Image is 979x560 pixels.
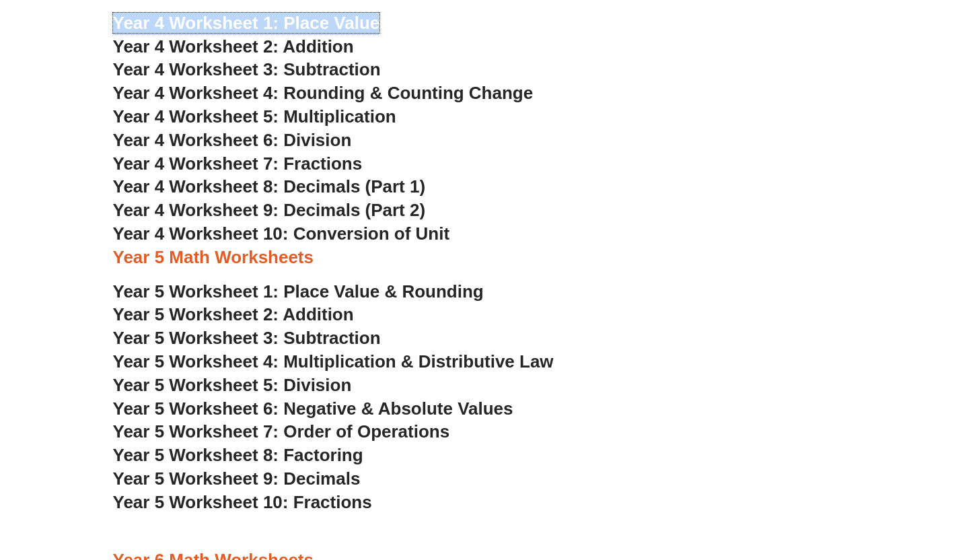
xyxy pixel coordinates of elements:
a: Year 5 Worksheet 7: Order of Operations [113,421,450,442]
a: Year 5 Worksheet 1: Place Value & Rounding [113,281,484,302]
a: Year 5 Worksheet 6: Negative & Absolute Values [113,398,513,419]
a: Year 4 Worksheet 2: Addition [113,36,354,57]
iframe: Chat Widget [748,408,979,560]
a: Year 5 Worksheet 5: Division [113,375,352,395]
a: Year 5 Worksheet 9: Decimals [113,468,361,489]
a: Year 4 Worksheet 1: Place Value [113,13,380,33]
a: Year 4 Worksheet 4: Rounding & Counting Change [113,83,534,103]
a: Year 4 Worksheet 9: Decimals (Part 2) [113,200,426,220]
a: Year 4 Worksheet 7: Fractions [113,153,363,174]
a: Year 5 Worksheet 3: Subtraction [113,328,381,348]
a: Year 4 Worksheet 5: Multiplication [113,106,396,127]
a: Year 4 Worksheet 3: Subtraction [113,59,381,79]
a: Year 4 Worksheet 6: Division [113,130,352,150]
h3: Year 5 Math Worksheets [113,246,867,269]
a: Year 5 Worksheet 8: Factoring [113,445,363,465]
a: Year 5 Worksheet 10: Fractions [113,492,372,512]
a: Year 4 Worksheet 10: Conversion of Unit [113,223,450,244]
a: Year 5 Worksheet 2: Addition [113,304,354,324]
a: Year 4 Worksheet 8: Decimals (Part 1) [113,176,426,197]
a: Year 5 Worksheet 4: Multiplication & Distributive Law [113,351,554,372]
